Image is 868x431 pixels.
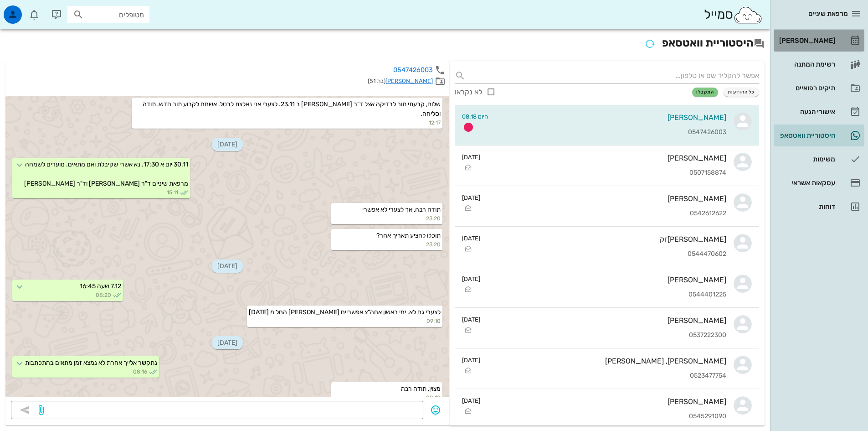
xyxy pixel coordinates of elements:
span: [DATE] [212,336,243,349]
div: סמייל [704,5,763,25]
span: 30.11 יום א 17:30. נא אשרי שקיבלת ואם מתאים. מועדים לשמחה מרפאת שיניים ד"ר [PERSON_NAME] וד"ר [PE... [24,161,188,187]
small: 23:20 [333,240,440,249]
span: נתקשר אלייך אחרת לא נמצא זמן מתאים בהתכתבות [25,359,157,367]
small: [DATE] [462,356,480,364]
span: 15:11 [167,188,178,197]
a: דוחות [774,196,864,218]
img: SmileCloud logo [733,6,763,24]
input: אפשר להקליד שם או טלפון... [469,68,759,83]
a: [PERSON_NAME] [385,78,433,84]
div: תיקים רפואיים [777,84,835,92]
span: 08:20 [96,291,111,299]
a: אישורי הגעה [774,101,864,123]
div: היסטוריית וואטסאפ [777,132,835,139]
span: כל ההודעות [728,89,755,95]
span: מצוין, תודה רבה [401,385,441,393]
div: 0537222300 [488,332,726,339]
div: 0547426003 [495,129,726,136]
span: התקבלו [696,89,714,95]
a: [PERSON_NAME] [774,30,864,52]
small: [DATE] [462,153,480,161]
small: 09:10 [249,317,441,325]
div: 0542612622 [488,210,726,218]
span: לצערי גם לא. ימי ראשון אחה"צ אפשריים [PERSON_NAME] החל מ [DATE] [249,308,441,316]
span: שלום, קבעתי תור לבדיקה אצל ד"ר [PERSON_NAME] ב 23.11. לצערי אני נאלצת לבטל. אשמח לקבוע תור חדש. ת... [141,100,441,118]
a: 0547426003 [393,66,433,74]
div: 0507158874 [488,169,726,177]
div: אישורי הגעה [777,108,835,115]
a: עסקאות אשראי [774,172,864,194]
small: [DATE] [462,234,480,243]
div: דוחות [777,203,835,210]
div: [PERSON_NAME] [488,194,726,203]
small: 08:18 [333,394,440,402]
a: רשימת המתנה [774,53,864,75]
small: [DATE] [462,275,480,283]
small: [DATE] [462,396,480,405]
a: היסטוריית וואטסאפ [774,125,864,146]
small: [DATE] [462,193,480,202]
span: מרפאת שיניים [808,10,848,18]
button: כל ההודעות [724,88,759,97]
div: משימות [777,156,835,163]
span: [DATE] [212,138,243,151]
div: [PERSON_NAME] [495,113,726,122]
button: התקבלו [692,88,718,97]
div: [PERSON_NAME] [488,397,726,406]
div: [PERSON_NAME] [488,275,726,284]
div: [PERSON_NAME] [488,316,726,325]
a: תיקים רפואיים [774,77,864,99]
small: היום 08:18 [462,112,488,121]
div: [PERSON_NAME] [488,154,726,162]
span: (בת 51) [368,78,385,84]
div: 0523477754 [488,372,726,380]
div: [PERSON_NAME]'וק [488,235,726,244]
small: 23:20 [333,214,440,223]
div: [PERSON_NAME] [777,37,835,44]
span: תג [27,7,32,13]
div: [PERSON_NAME], [PERSON_NAME] [488,357,726,365]
span: 08:16 [133,368,147,376]
h2: היסטוריית וואטסאפ [5,35,765,52]
div: 0544401225 [488,291,726,299]
span: 7.12 שעה 16:45 [80,282,121,290]
span: [DATE] [212,260,243,273]
div: לא נקראו [455,88,482,97]
small: 12:17 [134,119,441,127]
span: תודה רבה, אך לצערי לא אפשרי [362,206,441,213]
div: 0545291090 [488,413,726,421]
div: רשימת המתנה [777,61,835,68]
div: עסקאות אשראי [777,179,835,187]
span: תוכלו להציע תאריך אחר? [376,232,441,239]
small: [DATE] [462,315,480,324]
div: 0544470602 [488,250,726,258]
a: משימות [774,148,864,170]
